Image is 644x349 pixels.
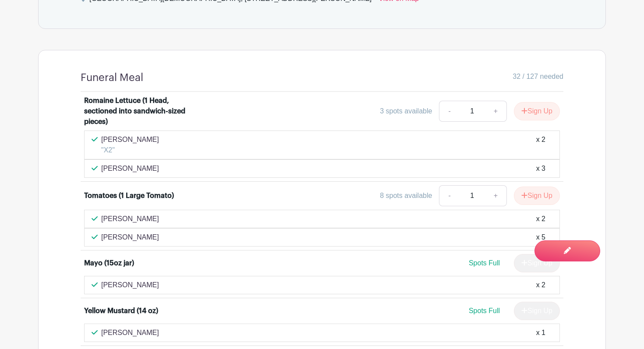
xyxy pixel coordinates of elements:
[101,232,159,243] p: [PERSON_NAME]
[536,232,545,243] div: x 5
[536,214,545,224] div: x 2
[101,134,159,145] p: [PERSON_NAME]
[513,71,563,82] span: 32 / 127 needed
[101,280,159,290] p: [PERSON_NAME]
[101,214,159,224] p: [PERSON_NAME]
[439,185,459,206] a: -
[101,145,159,155] p: "X2"
[84,306,158,316] div: Yellow Mustard (14 oz)
[536,134,545,155] div: x 2
[380,106,432,116] div: 3 spots available
[101,328,159,338] p: [PERSON_NAME]
[380,190,432,201] div: 8 spots available
[84,258,134,268] div: Mayo (15oz jar)
[536,328,545,338] div: x 1
[485,101,507,122] a: +
[485,185,507,206] a: +
[514,102,560,120] button: Sign Up
[469,307,500,314] span: Spots Full
[84,190,174,201] div: Tomatoes (1 Large Tomato)
[514,187,560,205] button: Sign Up
[536,280,545,290] div: x 2
[439,101,459,122] a: -
[469,259,500,267] span: Spots Full
[536,163,545,174] div: x 3
[81,71,143,84] h4: Funeral Meal
[101,163,159,174] p: [PERSON_NAME]
[84,95,193,127] div: Romaine Lettuce (1 Head, sectioned into sandwich-sized pieces)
